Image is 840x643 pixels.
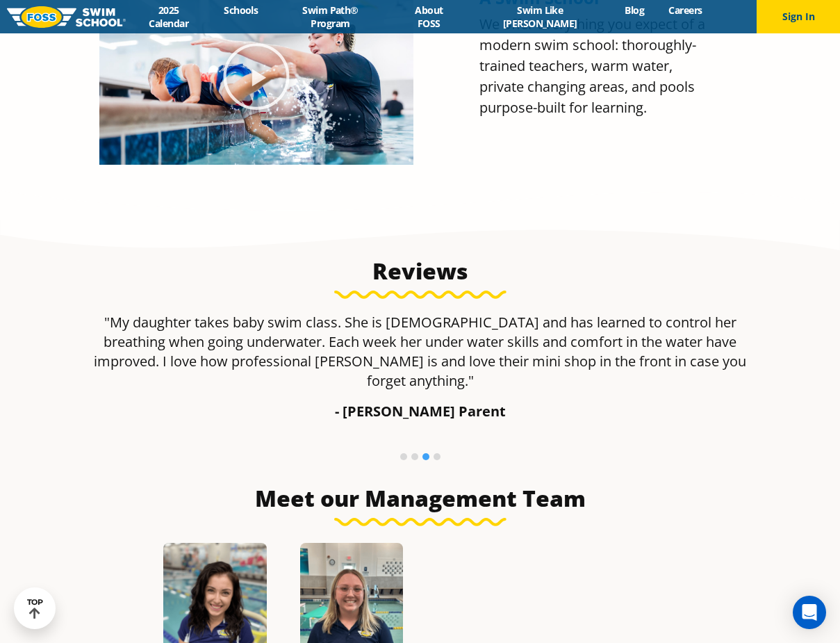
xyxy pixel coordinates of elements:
[7,6,126,28] img: FOSS Swim School Logo
[27,598,43,619] div: TOP
[92,485,748,512] h3: Meet our Management Team
[212,3,270,17] a: Schools
[222,42,291,111] div: Play Video
[92,257,748,285] h3: Reviews
[468,3,613,30] a: Swim Like [PERSON_NAME]
[126,3,212,30] a: 2025 Calendar
[657,3,714,17] a: Careers
[92,313,748,391] p: "My daughter takes baby swim class. She is [DEMOGRAPHIC_DATA] and has learned to control her brea...
[270,3,390,30] a: Swim Path® Program
[479,15,705,117] span: We offer everything you expect of a modern swim school: thoroughly-trained teachers, warm water, ...
[335,402,506,421] strong: - [PERSON_NAME] Parent
[390,3,467,30] a: About FOSS
[793,596,826,629] div: Open Intercom Messenger
[613,3,657,17] a: Blog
